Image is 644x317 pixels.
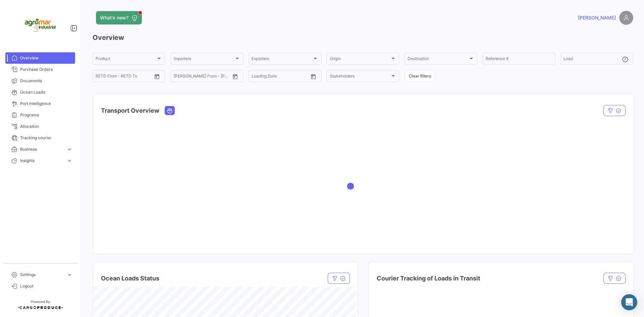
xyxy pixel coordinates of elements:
[66,158,72,164] span: expand_more
[408,57,468,62] span: Destination
[578,14,616,21] span: [PERSON_NAME]
[93,33,633,42] h3: Overview
[252,57,312,62] span: Exporters
[330,75,390,80] span: Stakeholders
[377,274,480,283] h4: Courier Tracking of Loads in Transit
[330,57,390,62] span: Origin
[96,57,156,62] span: Product
[23,8,57,42] img: agromar.jpg
[20,272,64,278] span: Settings
[110,75,137,80] input: To
[101,274,159,283] h4: Ocean Loads Status
[308,71,318,82] button: Open calendar
[174,57,234,62] span: Importers
[20,101,72,107] span: Port Intelligence
[101,106,159,115] h4: Transport Overview
[5,109,75,121] a: Programs
[20,123,72,129] span: Allocation
[152,71,162,82] button: Open calendar
[20,135,72,141] span: Tracking courier
[20,78,72,84] span: Documents
[100,14,128,21] span: What's new?
[20,112,72,118] span: Programs
[5,64,75,75] a: Purchase Orders
[405,70,435,82] button: Clear filters
[165,106,174,115] button: Ocean
[5,98,75,109] a: Port Intelligence
[5,52,75,64] a: Overview
[20,146,64,152] span: Business
[5,75,75,87] a: Documents
[5,87,75,98] a: Ocean Loads
[20,55,72,61] span: Overview
[20,66,72,72] span: Purchase Orders
[188,75,215,80] input: To
[20,158,64,164] span: Insights
[5,132,75,144] a: Tracking courier
[96,75,105,80] input: From
[252,75,261,80] input: From
[619,11,633,25] img: placeholder-user.png
[20,89,72,95] span: Ocean Loads
[230,71,240,82] button: Open calendar
[5,121,75,132] a: Allocation
[96,11,142,24] button: What's new?
[20,283,72,289] span: Logout
[66,146,72,152] span: expand_more
[621,294,637,310] div: Abrir Intercom Messenger
[66,272,72,278] span: expand_more
[174,75,183,80] input: From
[266,75,292,80] input: To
